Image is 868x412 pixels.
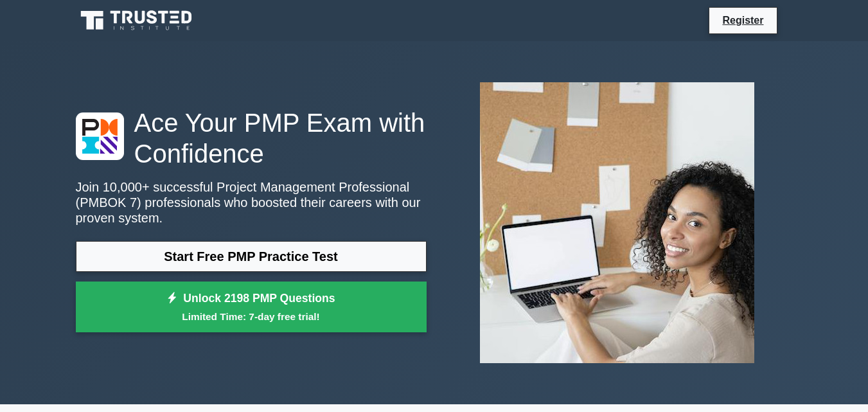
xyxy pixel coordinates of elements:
[76,282,427,333] a: Unlock 2198 PMP QuestionsLimited Time: 7-day free trial!
[76,241,427,272] a: Start Free PMP Practice Test
[714,12,771,28] a: Register
[76,107,427,169] h1: Ace Your PMP Exam with Confidence
[76,179,427,226] p: Join 10,000+ successful Project Management Professional (PMBOK 7) professionals who boosted their...
[92,309,411,324] small: Limited Time: 7-day free trial!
